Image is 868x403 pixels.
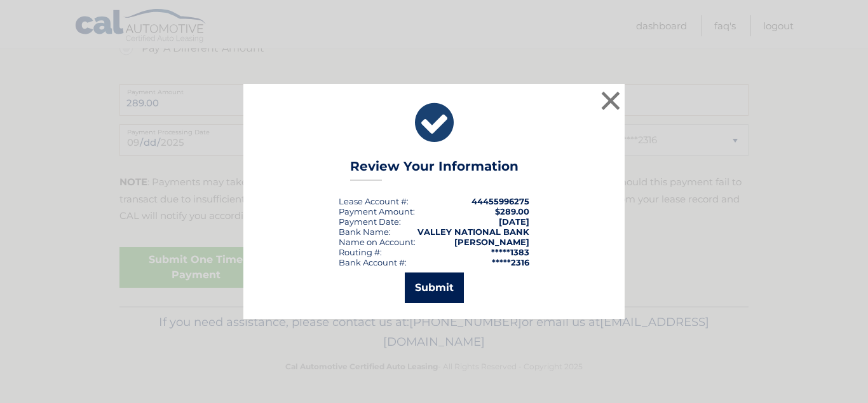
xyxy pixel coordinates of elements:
button: × [598,88,623,113]
strong: VALLEY NATIONAL BANK [417,227,529,237]
button: Submit [405,272,464,303]
span: Payment Date [339,216,399,227]
div: : [339,216,401,227]
div: Routing #: [339,247,382,257]
div: Payment Amount: [339,206,415,216]
h3: Review Your Information [350,159,519,181]
div: Bank Name: [339,227,391,237]
span: $289.00 [495,206,529,216]
span: [DATE] [499,216,529,227]
strong: [PERSON_NAME] [454,237,529,247]
div: Name on Account: [339,237,416,247]
div: Lease Account #: [339,196,409,206]
div: Bank Account #: [339,257,407,267]
strong: 44455996275 [471,196,529,206]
